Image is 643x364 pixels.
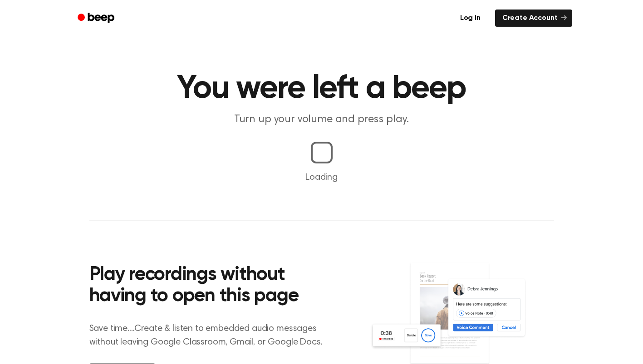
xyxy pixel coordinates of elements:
[71,10,123,27] a: Beep
[495,10,572,27] a: Create Account
[451,8,490,29] a: Log in
[89,72,554,105] h1: You were left a beep
[147,112,496,127] p: Turn up your volume and press play.
[11,171,632,184] p: Loading
[89,322,334,349] p: Save time....Create & listen to embedded audio messages without leaving Google Classroom, Gmail, ...
[89,264,334,307] h2: Play recordings without having to open this page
